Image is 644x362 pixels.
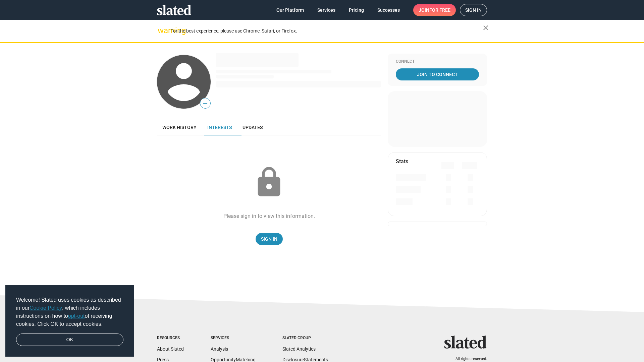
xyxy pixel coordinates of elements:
a: Work history [157,119,202,135]
div: For the best experience, please use Chrome, Safari, or Firefox. [170,26,483,36]
span: Join [419,4,450,16]
a: Successes [372,4,405,16]
span: Successes [377,4,400,16]
span: Services [317,4,335,16]
a: Joinfor free [413,4,456,16]
a: opt-out [68,313,85,319]
div: Resources [157,336,184,341]
span: Our Platform [276,4,304,16]
div: Connect [396,59,479,64]
mat-icon: lock [252,166,286,199]
div: Please sign in to view this information. [223,213,315,220]
a: Sign in [460,4,487,16]
a: Our Platform [271,4,309,16]
mat-icon: close [482,24,490,32]
span: Interests [207,125,232,130]
div: Services [211,336,256,341]
a: dismiss cookie message [16,334,123,346]
span: for free [429,4,450,16]
a: Slated Analytics [282,346,316,352]
span: — [200,99,210,108]
a: Join To Connect [396,68,479,80]
div: cookieconsent [5,285,134,357]
a: Services [312,4,341,16]
a: Analysis [211,346,228,352]
mat-icon: warning [158,26,166,35]
div: Slated Group [282,336,328,341]
mat-card-title: Stats [396,158,408,165]
a: Pricing [343,4,369,16]
span: Join To Connect [397,68,478,80]
span: Sign in [465,4,482,16]
a: Sign In [256,233,283,245]
span: Updates [243,125,263,130]
span: Sign In [261,233,277,245]
span: Pricing [349,4,364,16]
span: Welcome! Slated uses cookies as described in our , which includes instructions on how to of recei... [16,296,123,328]
span: Work history [162,125,197,130]
a: Cookie Policy [30,305,62,311]
a: About Slated [157,346,184,352]
a: Interests [202,119,237,135]
a: Updates [237,119,268,135]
